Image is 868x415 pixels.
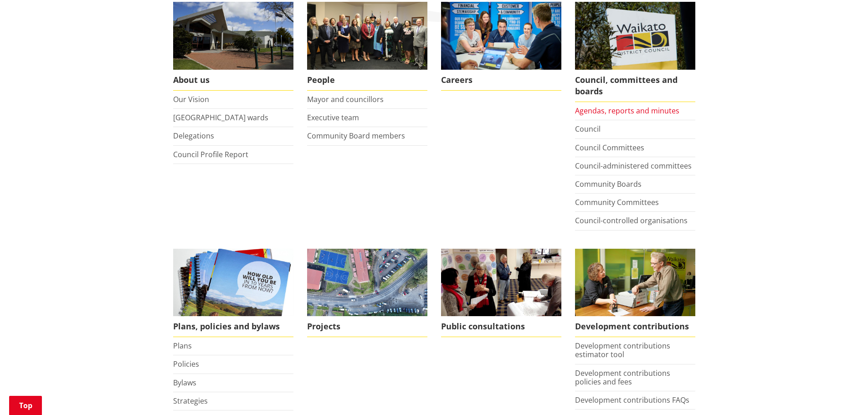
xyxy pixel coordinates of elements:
[441,2,561,91] a: Careers
[575,368,670,387] a: Development contributions policies and fees
[307,249,427,338] a: Projects
[307,2,427,70] img: 2022 Council
[173,2,293,91] a: WDC Building 0015 About us
[173,249,293,338] a: We produce a number of plans, policies and bylaws including the Long Term Plan Plans, policies an...
[575,106,679,116] a: Agendas, reports and minutes
[575,395,689,405] a: Development contributions FAQs
[575,124,601,134] a: Council
[173,149,248,159] a: Council Profile Report
[441,249,561,338] a: public-consultations Public consultations
[173,396,208,406] a: Strategies
[307,2,427,91] a: 2022 Council People
[173,2,293,70] img: WDC Building 0015
[826,377,859,410] iframe: Messenger Launcher
[307,131,405,141] a: Community Board members
[9,396,42,415] a: Top
[307,113,359,123] a: Executive team
[173,113,268,123] a: [GEOGRAPHIC_DATA] wards
[307,249,427,317] img: DJI_0336
[575,249,695,317] img: Fees
[575,249,695,338] a: FInd out more about fees and fines here Development contributions
[575,161,692,171] a: Council-administered committees
[441,2,561,70] img: Office staff in meeting - Career page
[575,2,695,102] a: Waikato-District-Council-sign Council, committees and boards
[173,378,196,388] a: Bylaws
[173,316,293,337] span: Plans, policies and bylaws
[173,131,214,141] a: Delegations
[575,143,644,153] a: Council Committees
[173,70,293,91] span: About us
[173,359,199,369] a: Policies
[307,94,384,104] a: Mayor and councillors
[575,179,642,189] a: Community Boards
[575,2,695,70] img: Waikato-District-Council-sign
[173,341,192,351] a: Plans
[441,70,561,91] span: Careers
[441,316,561,337] span: Public consultations
[575,197,659,207] a: Community Committees
[575,316,695,337] span: Development contributions
[307,316,427,337] span: Projects
[173,249,293,317] img: Long Term Plan
[307,70,427,91] span: People
[575,341,670,359] a: Development contributions estimator tool
[575,215,688,225] a: Council-controlled organisations
[575,70,695,102] span: Council, committees and boards
[173,94,209,104] a: Our Vision
[441,249,561,317] img: public-consultations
